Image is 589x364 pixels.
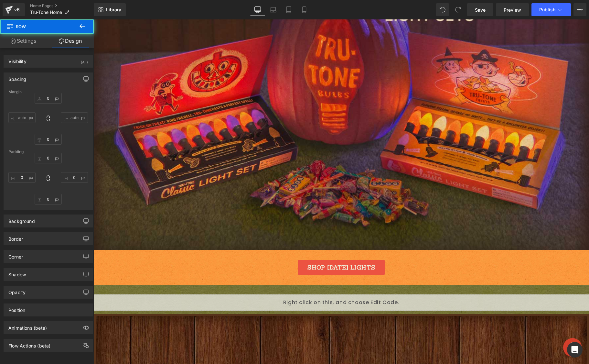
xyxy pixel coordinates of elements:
div: Visibility [8,55,27,64]
input: 0 [35,93,62,104]
div: Flow Actions (beta) [8,339,50,348]
a: SHOP [DATE] LIGHTS [204,240,292,256]
div: Position [8,304,25,313]
a: Preview [496,3,529,16]
img: Chat Button [470,319,488,337]
div: (All) [81,55,88,66]
input: 0 [61,112,88,123]
span: Library [106,7,121,13]
span: Save [475,6,486,13]
a: Desktop [250,3,265,16]
div: Padding [8,149,88,154]
div: Margin [8,90,88,94]
div: Animations (beta) [8,322,47,331]
span: Tru-Tone Home [30,10,62,15]
input: 0 [35,134,62,145]
button: Redo [452,3,465,16]
div: Shadow [8,268,26,277]
span: Publish [539,7,555,12]
div: Border [8,233,23,242]
input: 0 [8,172,36,183]
a: Laptop [265,3,281,16]
div: v6 [13,6,21,14]
input: 0 [35,153,62,163]
input: 0 [8,112,36,123]
div: Background [8,215,35,224]
a: v6 [3,3,25,16]
div: Opacity [8,286,26,295]
button: Publish [531,3,571,16]
div: Chat widget toggle [470,319,488,337]
span: Row [6,19,71,34]
a: New Library [94,3,126,16]
div: Open Intercom Messenger [567,342,583,358]
a: Design [47,34,94,48]
a: Home Pages [30,3,94,8]
div: Corner [8,250,23,259]
span: Preview [504,6,521,13]
a: Tablet [281,3,296,16]
a: Mobile [296,3,312,16]
button: More [573,3,586,16]
input: 0 [61,172,88,183]
button: Undo [436,3,449,16]
input: 0 [35,194,62,204]
div: Spacing [8,73,26,82]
